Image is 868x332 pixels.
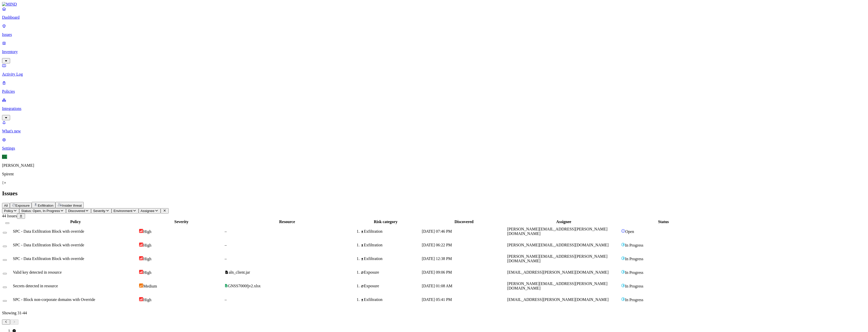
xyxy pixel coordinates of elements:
[2,2,866,7] a: MIND
[68,209,85,213] span: Discovered
[2,15,866,20] p: Dashboard
[13,270,62,274] span: Valid key detected in resource
[2,172,866,176] p: Spirent
[4,204,8,207] span: All
[139,256,143,260] img: severity-high
[2,214,17,218] span: 44 Issues
[2,24,866,37] a: Issues
[507,243,609,247] span: [PERSON_NAME][EMAIL_ADDRESS][DOMAIN_NAME]
[114,209,133,213] span: Environment
[2,311,866,315] p: Showing
[141,209,155,213] span: Assignee
[229,270,250,274] span: aln_client.jar
[5,222,9,224] button: Select all
[625,257,643,261] span: In Progress
[225,243,227,247] span: –
[143,229,151,234] span: High
[3,300,7,302] button: Select row
[422,220,506,224] div: Discovered
[507,254,607,263] span: [PERSON_NAME][EMAIL_ADDRESS][PERSON_NAME][DOMAIN_NAME]
[3,287,7,288] button: Select row
[225,220,350,224] div: Resource
[2,319,866,325] nav: Pagination
[361,243,421,247] div: Exfiltration
[2,50,866,54] p: Inventory
[2,190,866,197] h2: Issues
[2,146,866,151] p: Settings
[225,284,228,287] img: google-sheets
[625,284,643,288] span: In Progress
[13,297,95,302] span: SPC - Block non-corporate domains with Override
[625,270,643,275] span: In Progress
[13,284,58,288] span: Secrets detected in resource
[621,220,706,224] div: Status
[507,227,607,236] span: [PERSON_NAME][EMAIL_ADDRESS][PERSON_NAME][DOMAIN_NAME]
[621,229,625,233] img: status-open
[3,259,7,261] button: Select row
[2,129,866,133] p: What's new
[2,41,866,63] a: Inventory
[621,283,625,288] img: status-in-progress
[13,229,84,233] span: SPC - Data Exfiltration Block with override
[3,246,7,247] button: Select row
[2,98,866,120] a: Integrations
[422,270,452,274] span: [DATE] 09:06 PM
[2,120,866,133] a: What's new
[38,204,53,207] span: Exfiltration
[621,270,625,274] img: status-in-progress
[2,81,866,94] a: Policies
[507,297,609,302] span: [EMAIL_ADDRESS][PERSON_NAME][DOMAIN_NAME]
[2,72,866,77] p: Activity Log
[139,283,143,288] img: severity-medium
[422,229,452,233] span: [DATE] 07:46 PM
[228,284,261,288] span: GNSS7000fjv2.xlsx
[143,284,157,288] span: Medium
[361,297,421,302] div: Exfiltration
[351,220,421,224] div: Risk category
[507,281,607,290] span: [PERSON_NAME][EMAIL_ADDRESS][PERSON_NAME][DOMAIN_NAME]
[2,7,866,20] a: Dashboard
[422,243,452,247] span: [DATE] 06:22 PM
[143,270,151,275] span: High
[143,298,151,302] span: High
[225,229,227,233] span: –
[93,209,105,213] span: Severity
[422,297,452,302] span: [DATE] 05:41 PM
[361,270,421,275] div: Exposure
[361,284,421,288] div: Exposure
[2,155,7,159] span: EL
[422,284,452,288] span: [DATE] 01:08 AM
[2,163,866,168] p: [PERSON_NAME]
[2,89,866,94] p: Policies
[143,257,151,261] span: High
[361,229,421,234] div: Exfiltration
[625,298,643,302] span: In Progress
[3,273,7,274] button: Select row
[4,209,13,213] span: Policy
[507,270,609,274] span: [EMAIL_ADDRESS][PERSON_NAME][DOMAIN_NAME]
[361,256,421,261] div: Exfiltration
[13,243,84,247] span: SPC - Data Exfiltration Block with override
[621,297,625,301] img: status-in-progress
[225,297,227,302] span: –
[3,232,7,233] button: Select row
[62,204,82,207] span: Insider threat
[625,243,643,247] span: In Progress
[621,256,625,260] img: status-in-progress
[2,106,866,111] p: Integrations
[2,63,866,77] a: Activity Log
[13,220,138,224] div: Policy
[507,220,620,224] div: Assignee
[139,229,143,233] img: severity-high
[621,243,625,247] img: status-in-progress
[13,256,84,261] span: SPC - Data Exfiltration Block with override
[2,2,17,7] img: MIND
[139,243,143,247] img: severity-high
[625,229,634,234] span: Open
[139,297,143,301] img: severity-high
[225,256,227,261] span: –
[422,256,452,261] span: [DATE] 12:38 PM
[17,311,27,315] span: 31 - 44
[2,32,866,37] p: Issues
[15,204,30,207] span: Exposure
